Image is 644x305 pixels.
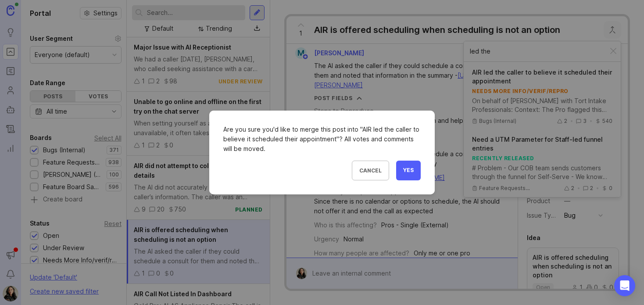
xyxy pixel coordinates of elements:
span: Cancel [359,167,382,174]
div: Are you sure you'd like to merge this post into " AIR led the caller to believe it scheduled thei... [223,125,421,154]
button: Yes [396,161,421,180]
button: Cancel [352,161,389,180]
span: Yes [403,167,414,174]
div: Open Intercom Messenger [614,275,635,296]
